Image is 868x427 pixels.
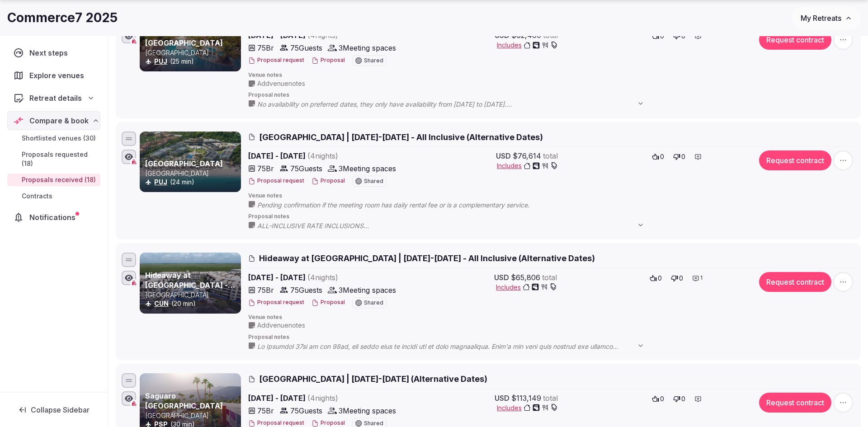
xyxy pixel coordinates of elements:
[497,41,558,50] span: Includes
[759,272,831,292] button: Request contract
[248,393,407,404] span: [DATE] - [DATE]
[311,56,345,64] button: Proposal
[145,299,239,308] div: (20 min)
[29,212,79,223] span: Notifications
[248,213,855,221] span: Proposal notes
[257,342,653,351] span: Lo Ipsumdol 37si am con 98ad, eli seddo eius te incidi utl et dolo magnaaliqua. Enim'a min veni q...
[257,221,653,230] span: ALL-INCLUSIVE RATE INCLUSIONS • Luxurious accommodations with exclusive DreamBed • Daily Breakfas...
[290,42,322,53] span: 75 Guests
[145,57,239,66] div: (25 min)
[22,134,96,143] span: Shortlisted venues (30)
[307,151,338,160] span: ( 4 night s )
[248,314,855,321] span: Venue notes
[7,132,100,145] a: Shortlisted venues (30)
[7,400,100,420] button: Collapse Sidebar
[759,30,831,50] button: Request contract
[154,299,169,308] button: CUN
[29,47,71,58] span: Next steps
[649,150,667,163] button: 0
[7,148,100,170] a: Proposals requested (18)
[681,152,685,161] span: 0
[290,405,322,416] span: 75 Guests
[759,150,831,170] button: Request contract
[339,42,396,53] span: 3 Meeting spaces
[145,178,239,187] div: (24 min)
[259,131,543,143] span: [GEOGRAPHIC_DATA] | [DATE]-[DATE] - All Inclusive (Alternative Dates)
[542,272,557,283] span: total
[649,393,667,405] button: 0
[658,274,662,283] span: 0
[497,161,558,170] button: Includes
[339,163,396,174] span: 3 Meeting spaces
[145,391,223,410] a: Saguaro [GEOGRAPHIC_DATA]
[668,272,686,285] button: 0
[679,274,683,283] span: 0
[154,57,167,65] a: PUJ
[257,100,653,109] span: No availability on preferred dates, they only have availability from [DATE] to [DATE]. ALL INCLUS...
[792,7,861,29] button: My Retreats
[29,93,82,103] span: Retreat details
[647,272,665,285] button: 0
[154,300,169,307] a: CUN
[257,285,274,296] span: 75 Br
[248,56,304,64] button: Proposal request
[257,405,274,416] span: 75 Br
[494,272,509,283] span: USD
[7,190,100,202] a: Contracts
[670,150,688,163] button: 0
[307,31,338,40] span: ( 4 night s )
[513,150,541,161] span: $76,614
[339,405,396,416] span: 3 Meeting spaces
[22,175,96,184] span: Proposals received (18)
[257,42,274,53] span: 75 Br
[248,419,304,427] button: Proposal request
[145,38,223,47] a: [GEOGRAPHIC_DATA]
[497,404,558,413] span: Includes
[290,163,322,174] span: 75 Guests
[29,70,88,81] span: Explore venues
[257,201,547,210] span: Pending confirmation if the meeting room has daily rental fee or is a complementary service.
[670,393,688,405] button: 0
[7,174,100,186] a: Proposals received (18)
[364,58,383,63] span: Shared
[22,192,52,201] span: Contracts
[364,300,383,305] span: Shared
[248,177,304,185] button: Proposal request
[660,152,664,161] span: 0
[496,283,557,292] button: Includes
[311,419,345,427] button: Proposal
[511,393,541,404] span: $113,149
[22,150,97,168] span: Proposals requested (18)
[364,421,383,426] span: Shared
[681,394,685,404] span: 0
[660,394,664,404] span: 0
[364,178,383,184] span: Shared
[511,272,540,283] span: $65,806
[7,208,100,227] a: Notifications
[496,150,511,161] span: USD
[311,299,345,306] button: Proposal
[7,66,100,85] a: Explore venues
[7,43,100,62] a: Next steps
[339,285,396,296] span: 3 Meeting spaces
[257,79,305,88] span: Add venue notes
[248,192,855,200] span: Venue notes
[145,411,239,420] p: [GEOGRAPHIC_DATA]
[495,393,509,404] span: USD
[248,150,407,161] span: [DATE] - [DATE]
[248,91,855,99] span: Proposal notes
[290,285,322,296] span: 75 Guests
[248,272,407,283] span: [DATE] - [DATE]
[248,71,855,79] span: Venue notes
[248,333,855,341] span: Proposal notes
[154,178,167,187] button: PUJ
[154,178,167,186] a: PUJ
[759,393,831,413] button: Request contract
[154,57,167,66] button: PUJ
[259,253,595,264] span: Hideaway at [GEOGRAPHIC_DATA] | [DATE]-[DATE] - All Inclusive (Alternative Dates)
[259,373,487,385] span: [GEOGRAPHIC_DATA] | [DATE]-[DATE] (Alternative Dates)
[257,321,305,330] span: Add venue notes
[307,394,338,403] span: ( 4 night s )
